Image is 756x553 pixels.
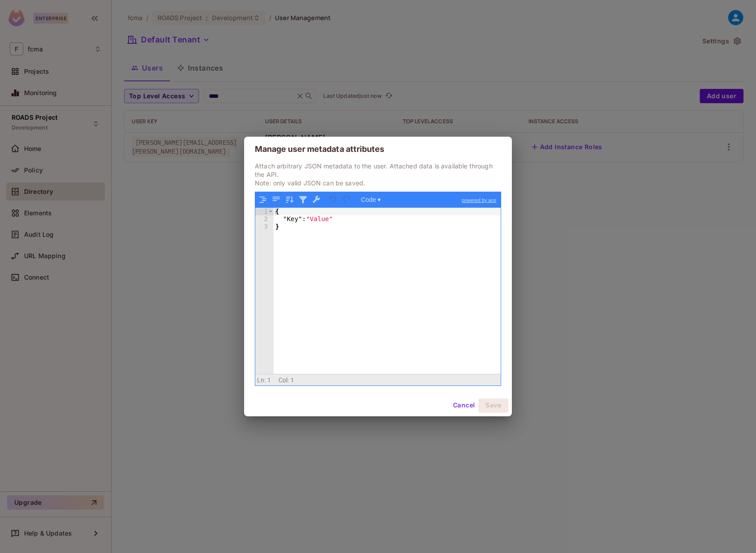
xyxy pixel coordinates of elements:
[267,377,271,384] span: 1
[255,215,274,223] div: 2
[255,208,274,215] div: 1
[284,194,295,205] button: Sort contents
[457,192,501,208] a: powered by ace
[311,194,322,205] button: Repair JSON: fix quotes and escape characters, remove comments and JSONP notation, turn JavaScrip...
[328,194,339,205] button: Undo last action (Ctrl+Z)
[255,223,274,230] div: 3
[449,398,478,413] button: Cancel
[255,162,501,187] p: Attach arbitrary JSON metadata to the user. Attached data is available through the API. Note: onl...
[478,398,508,413] button: Save
[244,137,512,162] h2: Manage user metadata attributes
[358,194,384,205] button: Code ▾
[278,377,289,384] span: Col:
[257,377,266,384] span: Ln:
[257,194,269,205] button: Format JSON data, with proper indentation and line feeds (Ctrl+I)
[297,194,309,205] button: Filter, sort, or transform contents
[270,194,282,205] button: Compact JSON data, remove all whitespaces (Ctrl+Shift+I)
[341,194,353,205] button: Redo (Ctrl+Shift+Z)
[291,377,294,384] span: 1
